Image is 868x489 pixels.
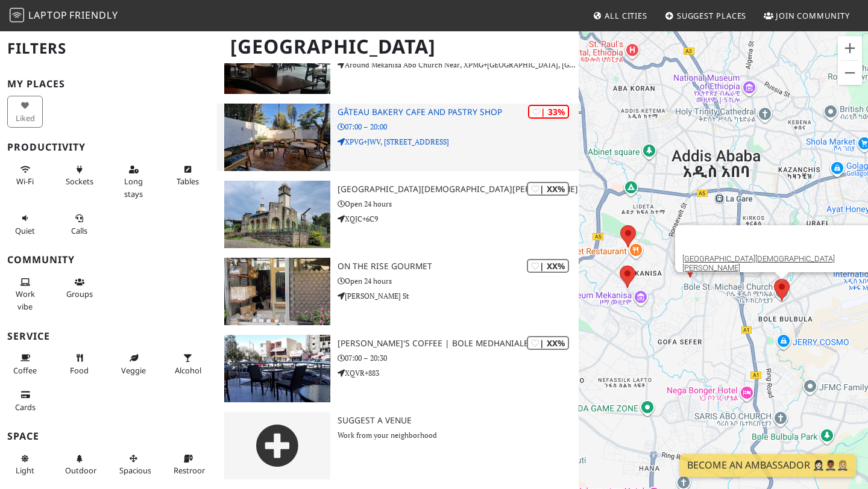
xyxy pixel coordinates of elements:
img: Kaldi's Coffee | Bole Medhanialem [224,335,330,402]
a: Bole St. Michael Church | XX% [GEOGRAPHIC_DATA][DEMOGRAPHIC_DATA][PERSON_NAME] Open 24 hours XQJC... [217,181,579,248]
a: Join Community [759,5,855,26]
span: Natural light [16,465,34,476]
button: Zoom out [838,61,862,85]
p: 07:00 – 20:30 [338,352,579,364]
span: Power sockets [66,176,93,187]
button: Coffee [7,348,43,380]
button: Alcohol [170,348,206,380]
h3: Suggest a Venue [338,416,579,426]
div: | XX% [527,259,569,273]
span: Stable Wi-Fi [16,176,34,187]
button: Wi-Fi [7,160,43,192]
h3: [PERSON_NAME]'s Coffee | Bole Medhanialem [338,338,579,349]
button: Long stays [116,160,151,204]
h3: [GEOGRAPHIC_DATA][DEMOGRAPHIC_DATA][PERSON_NAME] [338,184,579,195]
span: Suggest Places [677,10,747,21]
span: Coffee [13,365,37,376]
button: Outdoor [61,449,97,481]
span: People working [16,288,35,311]
a: LaptopFriendly LaptopFriendly [10,5,118,26]
span: Outdoor area [65,465,96,476]
button: Food [61,348,97,380]
span: Veggie [121,365,146,376]
img: Gâteau Bakery Cafe and Pastry Shop [224,104,330,171]
span: Friendly [69,8,118,22]
p: [PERSON_NAME] St [338,290,579,302]
h3: My Places [7,78,210,90]
h3: Gâteau Bakery Cafe and Pastry Shop [338,107,579,117]
button: Quiet [7,208,43,240]
p: Work from your neighborhood [338,429,579,441]
p: 07:00 – 20:00 [338,121,579,132]
p: XPVG+JWV, [STREET_ADDRESS] [338,136,579,148]
h3: Community [7,254,210,266]
img: LaptopFriendly [10,8,24,22]
p: Open 24 hours [338,275,579,287]
span: Alcohol [175,365,201,376]
button: Light [7,449,43,481]
button: Work vibe [7,272,43,316]
a: Gâteau Bakery Cafe and Pastry Shop | 33% Gâteau Bakery Cafe and Pastry Shop 07:00 – 20:00 XPVG+JW... [217,104,579,171]
button: Sockets [61,160,97,192]
h3: Service [7,331,210,342]
a: On the Rise Gourmet | XX% On the Rise Gourmet Open 24 hours [PERSON_NAME] St [217,258,579,325]
img: Bole St. Michael Church [224,181,330,248]
p: XQVR+883 [338,367,579,379]
button: Spacious [116,449,151,481]
span: Video/audio calls [71,225,87,236]
span: Credit cards [15,402,36,413]
span: Long stays [124,176,143,199]
p: XQJC+6C9 [338,213,579,225]
a: [GEOGRAPHIC_DATA][DEMOGRAPHIC_DATA][PERSON_NAME] [682,254,835,272]
button: Veggie [116,348,151,380]
div: | 33% [528,105,569,119]
h2: Filters [7,30,210,67]
button: Tables [170,160,206,192]
button: Calls [61,208,97,240]
a: Kaldi's Coffee | Bole Medhanialem | XX% [PERSON_NAME]'s Coffee | Bole Medhanialem 07:00 – 20:30 X... [217,335,579,402]
p: Open 24 hours [338,198,579,210]
span: All Cities [605,10,647,21]
span: Join Community [776,10,850,21]
button: Restroom [170,449,206,481]
span: Quiet [15,225,35,236]
h1: [GEOGRAPHIC_DATA] [221,30,576,63]
img: On the Rise Gourmet [224,258,330,325]
span: Spacious [119,465,151,476]
button: Zoom in [838,36,862,60]
a: All Cities [588,5,652,26]
h3: Productivity [7,142,210,153]
span: Work-friendly tables [177,176,199,187]
button: Groups [61,272,97,304]
a: Suggest Places [660,5,752,26]
h3: Space [7,431,210,442]
img: gray-place-d2bdb4477600e061c01bd816cc0f2ef0cfcb1ca9e3ad78868dd16fb2af073a21.png [224,412,330,479]
button: Cards [7,385,43,417]
span: Food [70,365,89,376]
div: | XX% [527,336,569,350]
h3: On the Rise Gourmet [338,261,579,272]
span: Laptop [28,8,68,22]
a: Suggest a Venue Work from your neighborhood [217,412,579,479]
div: | XX% [527,182,569,196]
span: Restroom [174,465,209,476]
span: Group tables [66,288,93,299]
